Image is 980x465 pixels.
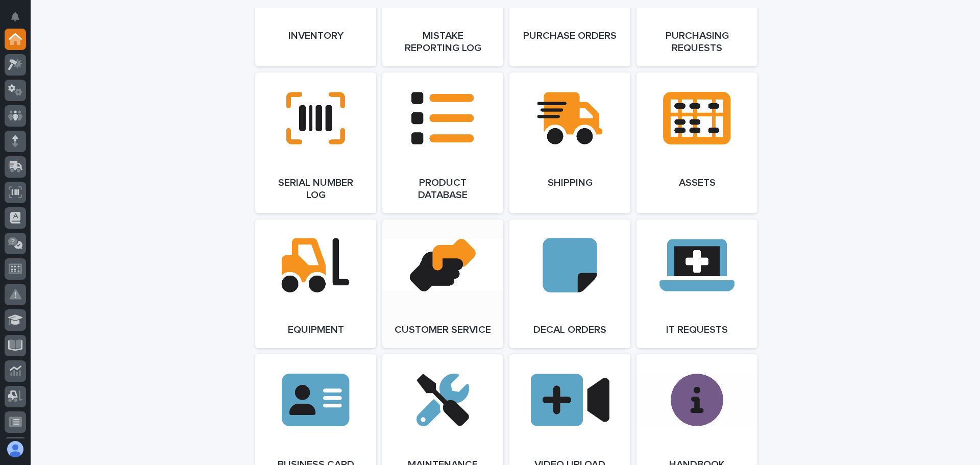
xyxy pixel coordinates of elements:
[509,72,630,213] a: Shipping
[255,219,376,348] a: Equipment
[255,72,376,213] a: Serial Number Log
[382,219,503,348] a: Customer Service
[13,12,26,29] div: Notifications
[5,6,26,28] button: Notifications
[509,219,630,348] a: Decal Orders
[636,219,757,348] a: IT Requests
[5,438,26,460] button: users-avatar
[636,72,757,213] a: Assets
[382,72,503,213] a: Product Database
